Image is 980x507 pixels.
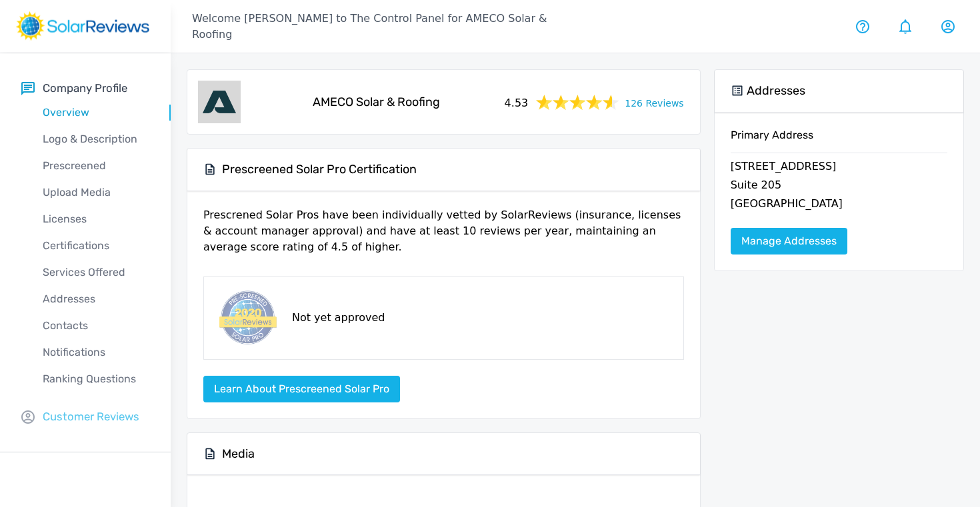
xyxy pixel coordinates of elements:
a: Learn about Prescreened Solar Pro [203,382,400,395]
a: Licenses [21,206,171,233]
p: [STREET_ADDRESS] [731,159,947,177]
p: Company Profile [43,80,127,97]
a: Notifications [21,339,171,366]
a: Ranking Questions [21,366,171,392]
a: Contacts [21,312,171,339]
p: Services Offered [21,264,171,280]
h6: Primary Address [731,129,947,153]
span: 4.53 [505,93,529,111]
p: Logo & Description [21,131,171,147]
p: Not yet approved [292,310,385,326]
p: [GEOGRAPHIC_DATA] [731,196,947,215]
p: Prescrened Solar Pros have been individually vetted by SolarReviews (insurance, licenses & accoun... [203,207,684,266]
a: Prescreened [21,153,171,179]
a: Logo & Description [21,126,171,153]
p: Addresses [21,291,171,307]
h5: Addresses [747,83,805,99]
p: Prescreened [21,158,171,174]
a: Overview [21,99,171,126]
img: prescreened-badge.png [215,288,279,348]
button: Learn about Prescreened Solar Pro [203,376,400,402]
h5: Prescreened Solar Pro Certification [222,162,417,177]
a: Services Offered [21,259,171,286]
p: Ranking Questions [21,371,171,387]
h5: AMECO Solar & Roofing [313,95,440,110]
p: Certifications [21,238,171,254]
a: Manage Addresses [731,228,847,254]
p: Notifications [21,344,171,360]
p: Customer Reviews [43,408,139,425]
p: Contacts [21,318,171,334]
a: Addresses [21,286,171,312]
p: Overview [21,105,171,121]
a: Upload Media [21,179,171,206]
p: Licenses [21,211,171,227]
p: Upload Media [21,185,171,201]
p: Welcome [PERSON_NAME] to The Control Panel for AMECO Solar & Roofing [192,11,575,43]
p: Suite 205 [731,177,947,196]
a: 126 Reviews [625,94,683,111]
a: Certifications [21,233,171,259]
h5: Media [222,446,255,462]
